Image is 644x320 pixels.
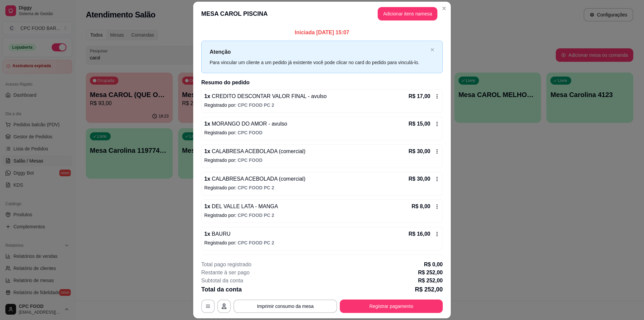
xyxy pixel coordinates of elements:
[238,213,274,218] span: CPC FOOD PC 2
[439,3,449,14] button: Close
[238,240,274,245] span: CPC FOOD PC 2
[210,203,278,209] span: DEL VALLE LATA - MANGA
[204,202,278,211] p: 1 x
[204,230,230,238] p: 1 x
[204,102,440,108] p: Registrado por:
[204,157,440,164] p: Registrado por:
[204,120,287,128] p: 1 x
[210,93,327,99] span: CREDITO DESCONTAR VALOR FINAL - avulso
[409,230,430,238] p: R$ 16,00
[418,269,443,277] p: R$ 252,00
[204,239,440,246] p: Registrado por:
[204,212,440,219] p: Registrado por:
[210,148,306,154] span: CALABRESA ACEBOLADA (comercial)
[238,157,263,163] span: CPC FOOD
[412,202,430,211] p: R$ 8,00
[210,121,287,127] span: MORANGO DO AMOR - avulso
[210,176,306,182] span: CALABRESA ACEBOLADA (comercial)
[238,102,274,108] span: CPC FOOD PC 2
[409,92,430,100] p: R$ 17,00
[204,184,440,191] p: Registrado por:
[409,120,430,128] p: R$ 15,00
[193,2,451,26] header: MESA CAROL PISCINA
[204,175,305,183] p: 1 x
[201,285,242,294] p: Total da conta
[201,277,243,285] p: Subtotal da conta
[238,185,274,190] span: CPC FOOD PC 2
[204,129,440,136] p: Registrado por:
[201,261,251,269] p: Total pago registrado
[210,48,428,56] p: Atenção
[233,300,337,313] button: Imprimir consumo da mesa
[424,261,443,269] p: R$ 0,00
[340,300,443,313] button: Registrar pagamento
[210,231,230,237] span: BAURU
[378,7,437,20] button: Adicionar itens namesa
[210,59,428,66] div: Para vincular um cliente a um pedido já existente você pode clicar no card do pedido para vinculá...
[409,175,430,183] p: R$ 30,00
[201,79,443,87] h2: Resumo do pedido
[430,48,434,52] button: close
[409,147,430,155] p: R$ 30,00
[238,130,263,135] span: CPC FOOD
[204,147,305,155] p: 1 x
[201,269,250,277] p: Restante à ser pago
[204,92,327,100] p: 1 x
[201,29,443,37] p: Iniciada [DATE] 15:07
[415,285,443,294] p: R$ 252,00
[418,277,443,285] p: R$ 252,00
